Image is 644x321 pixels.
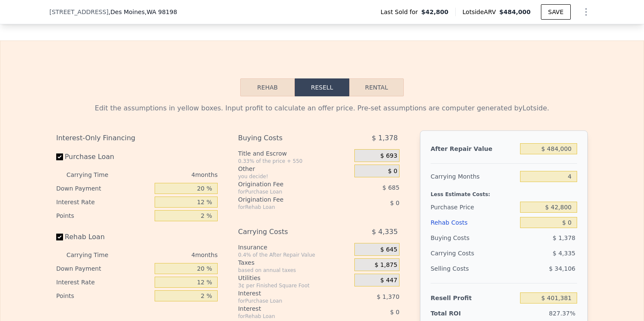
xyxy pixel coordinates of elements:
div: Interest [238,304,333,313]
div: Rehab Costs [431,215,517,230]
label: Purchase Loan [56,149,151,165]
span: $ 0 [388,168,397,175]
span: $ 34,106 [549,265,575,272]
div: Carrying Costs [238,224,333,240]
div: Less Estimate Costs: [431,184,577,200]
span: $ 685 [382,184,400,191]
div: Buying Costs [431,230,517,246]
div: Carrying Time [66,248,122,262]
div: based on annual taxes [238,267,351,274]
span: Last Sold for [380,8,421,16]
div: Carrying Time [66,168,122,182]
div: 0.4% of the After Repair Value [238,252,351,258]
div: Selling Costs [431,261,517,276]
div: you decide! [238,173,351,180]
button: Show Options [578,3,595,20]
div: Carrying Months [431,169,517,184]
span: Lotside ARV [463,8,499,16]
span: $ 0 [390,309,400,315]
span: $ 447 [380,277,397,284]
div: Interest Rate [56,275,151,289]
div: After Repair Value [431,141,517,156]
button: SAVE [541,4,571,20]
div: Points [56,289,151,303]
div: Purchase Price [431,200,517,215]
div: Other [238,165,351,173]
div: Utilities [238,274,351,282]
input: Rehab Loan [56,234,63,240]
label: Rehab Loan [56,229,151,245]
div: Resell Profit [431,290,517,306]
span: $ 693 [380,152,397,160]
div: Down Payment [56,262,151,275]
div: 4 months [125,248,218,262]
button: Rehab [240,78,295,96]
input: Purchase Loan [56,153,63,160]
div: Title and Escrow [238,149,351,158]
div: Interest [238,289,333,298]
span: [STREET_ADDRESS] [49,8,109,16]
span: $ 1,378 [553,234,575,241]
span: , Des Moines [109,8,177,16]
div: Points [56,209,151,223]
div: for Purchase Loan [238,188,333,195]
div: Taxes [238,258,351,267]
div: Interest Rate [56,195,151,209]
span: $484,000 [499,9,531,15]
span: $ 1,378 [372,130,398,146]
div: Interest-Only Financing [56,130,218,146]
div: 3¢ per Finished Square Foot [238,282,351,289]
div: Total ROI [431,309,484,318]
div: 0.33% of the price + 550 [238,158,351,165]
span: $ 0 [390,200,400,206]
span: $ 1,875 [374,261,397,269]
div: Down Payment [56,182,151,195]
div: Carrying Costs [431,246,484,261]
div: for Rehab Loan [238,313,333,320]
span: $ 4,335 [553,250,575,257]
div: for Rehab Loan [238,204,333,211]
div: Edit the assumptions in yellow boxes. Input profit to calculate an offer price. Pre-set assumptio... [56,103,588,113]
div: Buying Costs [238,130,333,146]
div: Origination Fee [238,195,333,204]
span: , WA 98198 [145,9,177,15]
div: 4 months [125,168,218,182]
div: for Purchase Loan [238,298,333,304]
span: $42,800 [421,8,448,16]
button: Rental [349,78,404,96]
span: 827.37% [549,310,575,317]
div: Insurance [238,243,351,252]
div: Origination Fee [238,180,333,188]
span: $ 4,335 [372,224,398,240]
span: $ 645 [380,246,397,254]
button: Resell [295,78,349,96]
span: $ 1,370 [377,293,399,300]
